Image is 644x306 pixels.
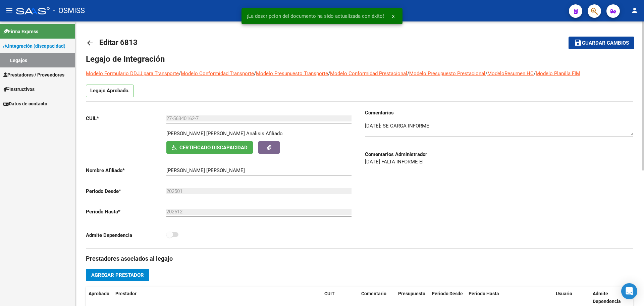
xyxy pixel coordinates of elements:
[593,291,621,304] span: Admite Dependencia
[5,6,13,14] mat-icon: menu
[86,167,166,174] p: Nombre Afiliado
[89,291,109,296] span: Aprobado
[86,269,149,281] button: Agregar Prestador
[3,42,65,50] span: Integración (discapacidad)
[3,100,47,107] span: Datos de contacto
[536,70,580,76] a: Modelo Planilla FIM
[365,158,633,165] p: [DATE] FALTA INFORME EI
[432,291,463,296] span: Periodo Desde
[86,232,166,239] p: Admite Dependencia
[86,254,633,263] h3: Prestadores asociados al legajo
[621,283,637,299] div: Open Intercom Messenger
[247,13,384,19] span: ¡La descripcion del documento ha sido actualizada con éxito!
[569,37,634,49] button: Guardar cambios
[99,38,138,47] span: Editar 6813
[409,70,485,76] a: Modelo Presupuesto Prestacional
[166,130,245,137] p: [PERSON_NAME] [PERSON_NAME]
[179,145,248,151] span: Certificado Discapacidad
[3,71,64,79] span: Prestadores / Proveedores
[86,188,166,195] p: Periodo Desde
[86,54,633,64] h1: Legajo de Integración
[556,291,572,296] span: Usuario
[631,6,639,14] mat-icon: person
[246,130,283,137] div: Análisis Afiliado
[574,39,582,47] mat-icon: save
[166,141,253,154] button: Certificado Discapacidad
[86,115,166,122] p: CUIL
[53,3,85,18] span: - OSMISS
[86,85,134,97] p: Legajo Aprobado.
[361,291,386,296] span: Comentario
[86,39,94,47] mat-icon: arrow_back
[469,291,499,296] span: Periodo Hasta
[86,70,179,76] a: Modelo Formulario DDJJ para Transporte
[91,272,144,278] span: Agregar Prestador
[582,40,629,46] span: Guardar cambios
[365,109,633,116] h3: Comentarios
[3,28,38,35] span: Firma Express
[324,291,335,296] span: CUIT
[330,70,407,76] a: Modelo Conformidad Prestacional
[256,70,328,76] a: Modelo Presupuesto Transporte
[3,86,35,93] span: Instructivos
[181,70,254,76] a: Modelo Conformidad Transporte
[365,151,633,158] h3: Comentarios Administrador
[398,291,425,296] span: Presupuesto
[387,10,400,22] button: x
[487,70,534,76] a: ModeloResumen HC
[86,208,166,215] p: Periodo Hasta
[115,291,137,296] span: Prestador
[392,13,394,19] span: x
